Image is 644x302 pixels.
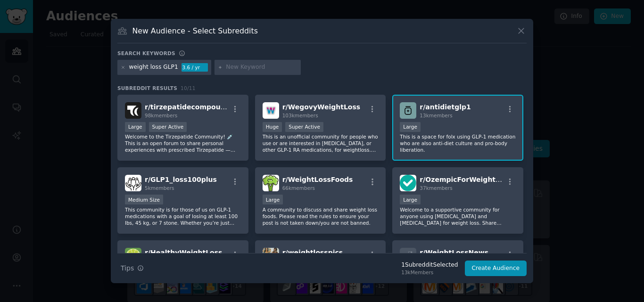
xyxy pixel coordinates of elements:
div: Super Active [285,122,323,132]
div: 1 Subreddit Selected [401,261,458,269]
span: r/ antidietglp1 [420,103,471,111]
img: antidietglp1 [400,102,416,119]
span: 66k members [282,185,315,191]
h3: Search keywords [117,50,175,57]
p: This is an unofficial community for people who use or are interested in [MEDICAL_DATA], or other ... [263,133,379,153]
span: r/ weightlosspics [282,249,343,256]
button: Create Audience [465,261,527,277]
div: Large [263,195,283,204]
span: Tips [121,263,134,273]
span: 37k members [420,185,452,191]
span: 10 / 11 [181,85,196,91]
img: OzempicForWeightLoss [400,175,416,191]
span: r/ WeightLossNews [420,249,488,256]
button: Tips [117,260,147,277]
img: WeightLossFoods [263,175,279,191]
p: A community to discuss and share weight loss foods. Please read the rules to ensure your post is ... [263,206,379,226]
img: HealthyWeightLoss [125,248,141,264]
span: r/ HealthyWeightLoss [145,249,222,256]
span: r/ tirzepatidecompound [145,103,230,111]
span: r/ OzempicForWeightLoss [420,176,512,183]
span: 5k members [145,185,174,191]
img: weightlosspics [263,248,279,264]
div: Large [400,195,421,204]
h3: New Audience - Select Subreddits [132,26,258,36]
div: Large [125,122,146,132]
p: Welcome to the Tirzepatide Community! 💉 This is an open forum to share personal experiences with ... [125,133,241,153]
input: New Keyword [226,63,297,72]
p: Welcome to a supportive community for anyone using [MEDICAL_DATA] and [MEDICAL_DATA] for weight l... [400,206,516,226]
p: This community is for those of us on GLP-1 medications with a goal of losing at least 100 lbs, 45... [125,206,241,226]
span: 98k members [145,113,177,118]
div: weight loss GLP1 [129,63,178,72]
img: WegovyWeightLoss [263,102,279,119]
div: Super Active [149,122,187,132]
div: Huge [263,122,282,132]
span: r/ WeightLossFoods [282,176,353,183]
div: 13k Members [401,269,458,276]
p: This is a space for folx using GLP-1 medication who are also anti-diet culture and pro-body liber... [400,133,516,153]
div: Large [400,122,421,132]
img: GLP1_loss100plus [125,175,141,191]
span: r/ WegovyWeightLoss [282,103,360,111]
div: 3.6 / yr [182,63,208,72]
div: Medium Size [125,195,163,204]
span: 13k members [420,113,452,118]
img: tirzepatidecompound [125,102,141,119]
span: 103k members [282,113,318,118]
span: r/ GLP1_loss100plus [145,176,217,183]
span: Subreddit Results [117,85,177,91]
